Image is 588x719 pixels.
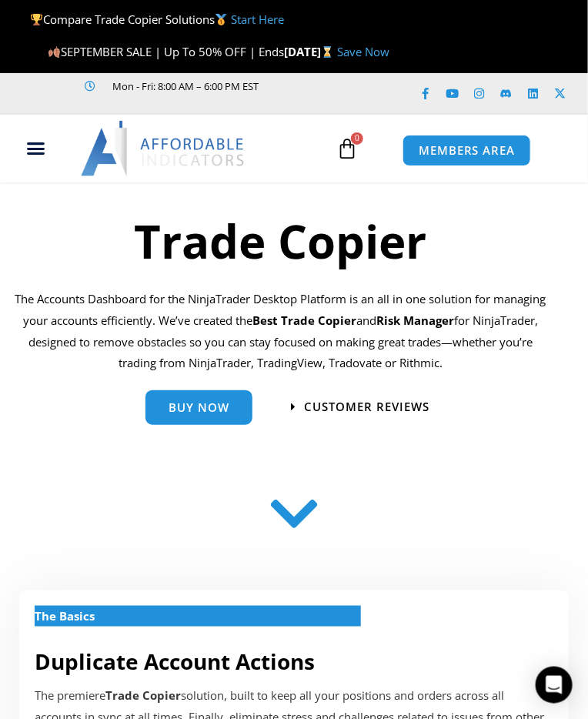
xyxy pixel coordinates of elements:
img: 🥇 [215,14,227,25]
a: Start Here [231,12,284,27]
strong: The Basics [35,608,95,624]
span: Customer Reviews [304,401,429,413]
a: Save Now [337,44,389,59]
p: The Accounts Dashboard for the NinjaTrader Desktop Platform is an all in one solution for managin... [12,289,550,374]
div: Menu Toggle [6,134,65,163]
strong: Risk Manager [376,313,454,328]
h1: Trade Copier [12,209,550,273]
span: SEPTEMBER SALE | Up To 50% OFF | Ends [48,44,284,59]
a: Buy Now [145,390,252,425]
strong: [DATE] [284,44,337,59]
span: Mon - Fri: 8:00 AM – 6:00 PM EST [109,77,259,95]
span: MEMBERS AREA [419,145,515,156]
img: 🍂 [48,46,60,58]
a: 0 [313,126,381,171]
a: Duplicate Account Actions [35,647,315,677]
span: 0 [351,132,363,145]
iframe: Customer reviews powered by Trustpilot [56,95,287,111]
img: ⌛ [322,46,333,58]
div: Open Intercom Messenger [536,667,573,704]
img: LogoAI | Affordable Indicators – NinjaTrader [81,121,246,176]
b: Best Trade Copier [252,313,356,328]
strong: Trade Copier [105,688,181,704]
a: MEMBERS AREA [403,135,531,166]
span: Compare Trade Copier Solutions [30,12,284,27]
span: Buy Now [169,402,229,413]
a: Customer Reviews [291,401,429,413]
img: 🏆 [31,14,42,25]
